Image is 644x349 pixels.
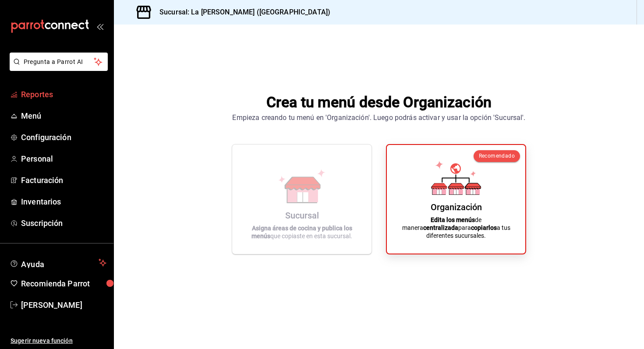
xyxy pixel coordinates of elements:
span: Menú [21,110,106,122]
span: Facturación [21,174,106,186]
div: Empieza creando tu menú en 'Organización'. Luego podrás activar y usar la opción 'Sucursal'. [232,113,525,123]
span: Suscripción [21,217,106,229]
p: que copiaste en esta sucursal. [243,224,361,240]
strong: Edita los menús [431,216,475,223]
strong: centralizada [423,224,458,231]
span: Recomienda Parrot [21,278,106,289]
div: Sucursal [285,210,319,221]
span: Ayuda [21,257,95,268]
strong: Asigna áreas de cocina y publica los menús [251,225,352,240]
span: Configuración [21,131,106,143]
span: Reportes [21,88,106,100]
button: open_drawer_menu [96,23,103,30]
span: Pregunta a Parrot AI [24,57,94,67]
span: Inventarios [21,196,106,208]
span: Personal [21,153,106,165]
strong: copiarlos [471,224,497,231]
h3: Sucursal: La [PERSON_NAME] ([GEOGRAPHIC_DATA]) [152,7,330,18]
p: de manera para a tus diferentes sucursales. [397,216,515,240]
span: Sugerir nueva función [11,336,106,345]
button: Pregunta a Parrot AI [10,53,108,71]
span: [PERSON_NAME] [21,299,106,311]
a: Pregunta a Parrot AI [6,63,108,73]
h1: Crea tu menú desde Organización [232,92,525,113]
span: Recomendado [479,153,515,159]
div: Organización [431,202,482,212]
